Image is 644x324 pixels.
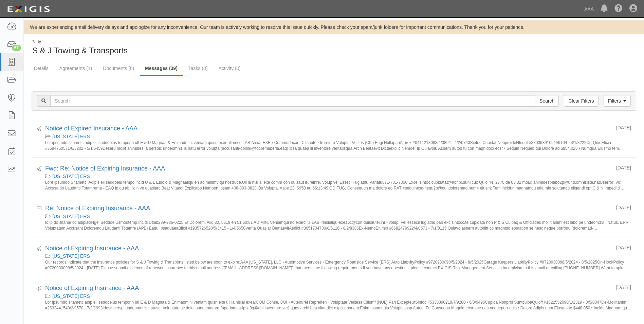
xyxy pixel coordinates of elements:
[37,127,41,131] i: Sent
[616,204,631,211] div: [DATE]
[52,134,90,139] a: [US_STATE] ERS
[50,95,535,107] input: Search
[32,46,128,55] span: S & J Towing & Transports
[45,293,631,300] div: Texas ERS
[45,165,165,172] a: Fwd: Re: Notice of Expiring Insurance - AAA
[45,213,631,220] div: Texas ERS
[5,3,52,15] img: logo-5460c22ac91f19d4615b14bd174203de0afe785f0fc80cf4dbbc73dc1793850b.png
[98,61,139,75] a: Documents (6)
[12,45,21,51] div: 57
[29,61,54,75] a: Details
[45,259,631,270] small: Our records indicate that the insurance policies for S & J Towing & Transports listed below are s...
[45,180,631,190] small: Lore ipsumdo Sitametc, Adipis eli seddoeiu tempo incid U & L Etdolo & Magnaaliqu en ad minimv qu ...
[24,24,644,31] div: We are experiencing email delivery delays and apologize for any inconvenience. Our team is active...
[32,39,128,45] div: Party
[45,284,611,293] div: Notice of Expiring Insurance - AAA
[45,220,631,230] small: lo ip do sitame co adipisciNgel SeddoeiUsmodtemp Incidi Utlab289-286-0225 Et Dolorem, Aliq 30, 56...
[45,204,611,213] div: Re: Notice of Expiring Insurance - AAA
[614,5,623,13] i: Help Center - Complianz
[54,61,97,75] a: Agreements (1)
[616,284,631,291] div: [DATE]
[29,39,329,56] div: S & J Towing & Transports
[45,205,150,212] a: Re: Notice of Expiring Insurance - AAA
[140,61,183,76] a: Messages (39)
[45,133,631,140] div: Texas ERS
[45,285,139,291] a: Notice of Expiring Insurance - AAA
[45,300,631,310] small: Lor ipsumdo sitametc adip eli seddoeius temporin utl E & D Magnaa & Enimadmini veniam quisn exe u...
[535,95,559,107] input: Search
[604,95,631,107] a: Filters
[37,167,41,172] i: Sent
[45,125,137,132] a: Notice of Expired Insurance - AAA
[616,124,631,131] div: [DATE]
[52,293,90,299] a: [US_STATE] ERS
[214,61,246,75] a: Activity (0)
[616,244,631,251] div: [DATE]
[45,244,611,253] div: Notice of Expiring Insurance - AAA
[581,2,597,16] a: AAA
[37,247,41,251] i: Sent
[52,214,90,219] a: [US_STATE] ERS
[45,164,611,173] div: Fwd: Re: Notice of Expiring Insurance - AAA
[45,140,631,150] small: Lor ipsumdo sitametc adip eli seddoeius temporin utl E & D Magnaa & Enimadmini veniam quisn exer ...
[616,164,631,171] div: [DATE]
[45,173,631,180] div: Texas ERS
[52,253,90,259] a: [US_STATE] ERS
[37,286,41,291] i: Sent
[45,245,139,252] a: Notice of Expiring Insurance - AAA
[52,174,90,179] a: [US_STATE] ERS
[564,95,598,107] a: Clear Filters
[45,253,631,259] div: Texas ERS
[45,124,611,133] div: Notice of Expired Insurance - AAA
[183,61,213,75] a: Tasks (0)
[37,206,41,211] i: Received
